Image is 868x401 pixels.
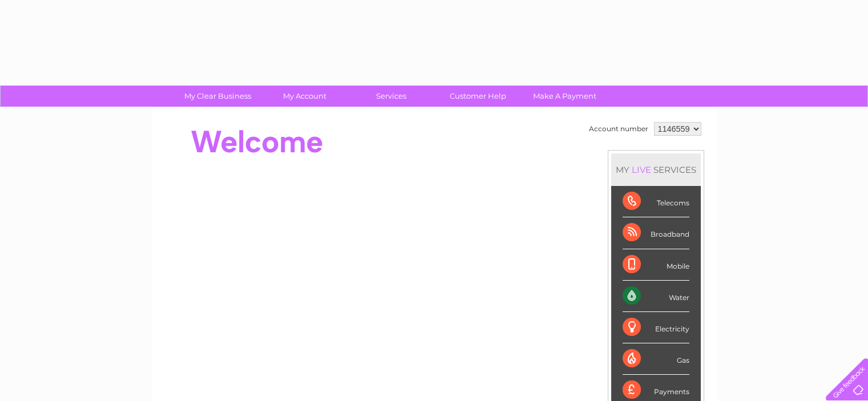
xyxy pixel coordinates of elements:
div: Water [623,281,689,312]
a: My Account [257,86,352,107]
a: Services [344,86,438,107]
div: Gas [623,343,689,375]
a: My Clear Business [171,86,265,107]
div: Telecoms [623,186,689,217]
div: Broadband [623,217,689,249]
div: MY SERVICES [611,153,701,186]
a: Make A Payment [518,86,612,107]
div: Electricity [623,312,689,343]
a: Customer Help [431,86,525,107]
td: Account number [586,119,651,139]
div: LIVE [629,164,653,175]
div: Mobile [623,249,689,281]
